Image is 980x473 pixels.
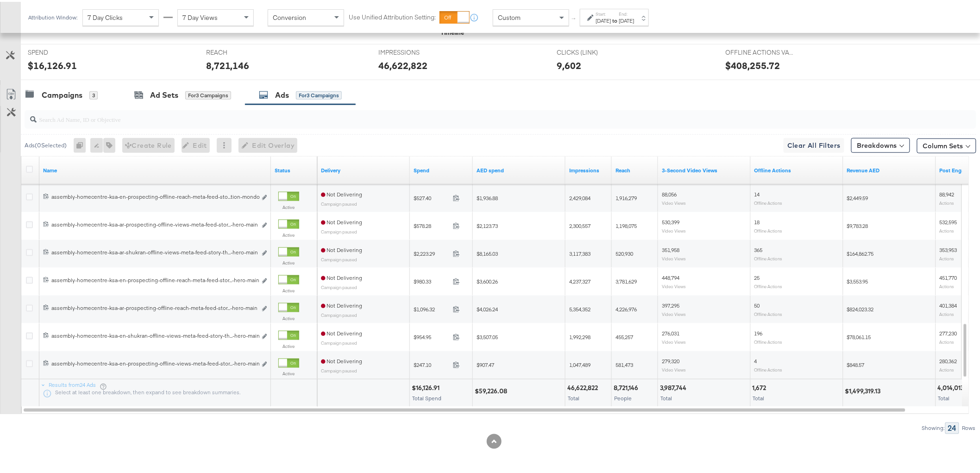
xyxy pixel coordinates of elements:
div: $59,226.08 [475,385,510,394]
label: Use Unified Attribution Setting: [349,11,436,20]
sub: Campaign paused [321,255,357,260]
span: Not Delivering [321,356,362,363]
span: 7 Day Views [182,12,218,20]
label: Active [278,230,299,236]
div: Ads ( 0 Selected) [25,139,67,148]
a: 3.6725 [477,165,562,172]
span: 2,300,557 [569,221,591,227]
a: Offline Actions. [754,165,840,172]
label: Active [278,341,299,347]
span: $907.47 [477,359,494,366]
a: Shows the current state of your Ad. [275,165,314,172]
sub: Actions [940,198,955,204]
span: 276,031 [662,328,679,335]
sub: Video Views [662,309,686,315]
span: 88,942 [940,189,955,196]
span: 397,295 [662,300,679,307]
sub: Offline Actions [754,282,783,287]
span: 1,992,298 [569,332,591,339]
span: 532,595 [940,217,957,224]
a: Ad Name. [43,165,267,172]
sub: Actions [940,309,955,315]
sub: Campaign paused [321,338,357,344]
span: $3,553.95 [847,276,868,283]
span: $3,600.26 [477,276,498,283]
div: 1,672 [753,382,769,391]
sub: Campaign paused [321,199,357,205]
div: $1,499,319.13 [845,385,884,394]
span: 2,429,084 [569,193,591,200]
div: Showing: [922,423,945,430]
sub: Offline Actions [754,309,783,315]
div: assembly-homecentre-ksa-en-shukran-offline-views-meta-feed-story-th...-hero-main [51,330,257,338]
span: $954.95 [414,332,449,339]
div: for 3 Campaigns [296,89,342,98]
div: 8,721,146 [206,57,250,70]
span: $9,783.28 [847,221,868,227]
div: assembly-homecentre-ksa-en-prospecting-offline-reach-meta-feed-sto...tion-mondo [51,191,257,199]
span: 4,237,327 [569,276,591,283]
div: Ad Sets [150,88,178,99]
span: $8,165.03 [477,248,498,255]
span: Total [568,393,579,400]
sub: Offline Actions [754,226,783,232]
span: Not Delivering [321,300,362,307]
sub: Video Views [662,365,686,371]
div: 0 [74,136,90,151]
span: 280,362 [940,356,957,363]
span: Total Spend [412,393,441,400]
span: Custom [498,12,521,20]
button: Breakdowns [851,136,910,151]
span: OFFLINE ACTIONS VALUE [726,46,795,55]
sub: Actions [940,226,955,232]
span: 50 [754,300,760,307]
label: End: [619,9,634,15]
span: 277,230 [940,328,957,335]
span: IMPRESSIONS [378,46,448,55]
div: 46,622,822 [567,382,601,391]
div: $408,255.72 [726,57,780,70]
a: The number of times your ad was served. On mobile apps an ad is counted as served the first time ... [569,165,608,172]
a: Reflects the ability of your Ad to achieve delivery. [321,165,406,172]
sub: Video Views [662,337,686,343]
span: 520,930 [616,248,633,255]
span: 7 Day Clicks [88,12,123,20]
label: Active [278,369,299,375]
div: 24 [945,421,959,432]
span: 1,198,075 [616,221,637,227]
sub: Actions [940,254,955,259]
span: 581,473 [616,359,633,366]
span: 365 [754,245,763,252]
div: 3,987,744 [660,382,689,391]
a: Revenue AED [847,165,932,172]
a: The number of people your ad was served to. [616,165,654,172]
span: People [614,393,632,400]
span: 5,354,352 [569,304,591,311]
sub: Video Views [662,226,686,232]
label: Active [278,286,299,292]
span: Not Delivering [321,189,362,196]
span: Not Delivering [321,272,362,279]
input: Search Ad Name, ID or Objective [37,105,888,123]
span: 18 [754,217,760,224]
strong: to [611,15,619,22]
span: SPEND [28,46,97,55]
div: 9,602 [557,57,581,70]
sub: Video Views [662,254,686,259]
div: $16,126.91 [28,57,77,70]
div: Ads [275,88,289,99]
label: Active [278,314,299,320]
span: 1,916,279 [616,193,637,200]
span: $980.33 [414,276,449,283]
div: 46,622,822 [378,57,427,70]
span: $527.40 [414,193,449,200]
div: 8,721,146 [614,382,641,391]
sub: Offline Actions [754,365,783,371]
sub: Offline Actions [754,337,783,343]
span: $1,936.88 [477,193,498,200]
a: The total amount spent to date. [414,165,469,172]
span: $578.28 [414,221,449,227]
span: 351,958 [662,245,679,252]
span: ↑ [570,16,579,19]
sub: Offline Actions [754,198,783,204]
